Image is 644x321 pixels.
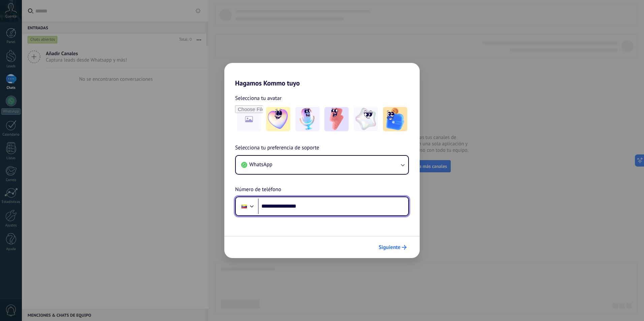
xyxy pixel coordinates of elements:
span: Selecciona tu avatar [235,94,282,103]
button: WhatsApp [236,156,408,174]
div: Venezuela: + 58 [238,199,251,213]
span: Número de teléfono [235,185,281,194]
img: -5.jpeg [383,107,407,131]
h2: Hagamos Kommo tuyo [224,63,420,87]
span: Selecciona tu preferencia de soporte [235,144,319,152]
span: WhatsApp [249,161,272,168]
img: -3.jpeg [324,107,349,131]
button: Siguiente [376,242,410,253]
img: -1.jpeg [266,107,290,131]
img: -4.jpeg [354,107,378,131]
span: Siguiente [379,245,400,250]
img: -2.jpeg [295,107,320,131]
